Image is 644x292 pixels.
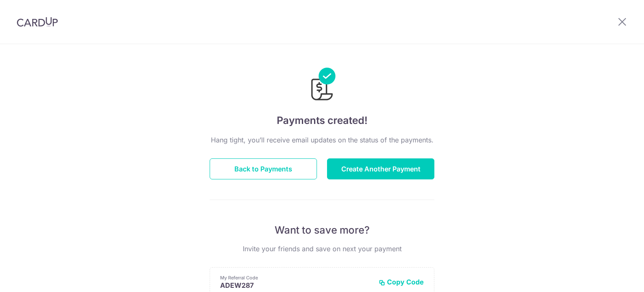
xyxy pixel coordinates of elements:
[210,224,434,237] p: Want to save more?
[17,17,58,27] img: CardUp
[220,281,372,289] p: ADEW287
[309,68,335,103] img: Payments
[210,244,434,254] p: Invite your friends and save on next your payment
[220,274,372,281] p: My Referral Code
[210,135,434,145] p: Hang tight, you’ll receive email updates on the status of the payments.
[379,278,424,286] button: Copy Code
[210,113,434,128] h4: Payments created!
[327,158,434,179] button: Create Another Payment
[210,158,317,179] button: Back to Payments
